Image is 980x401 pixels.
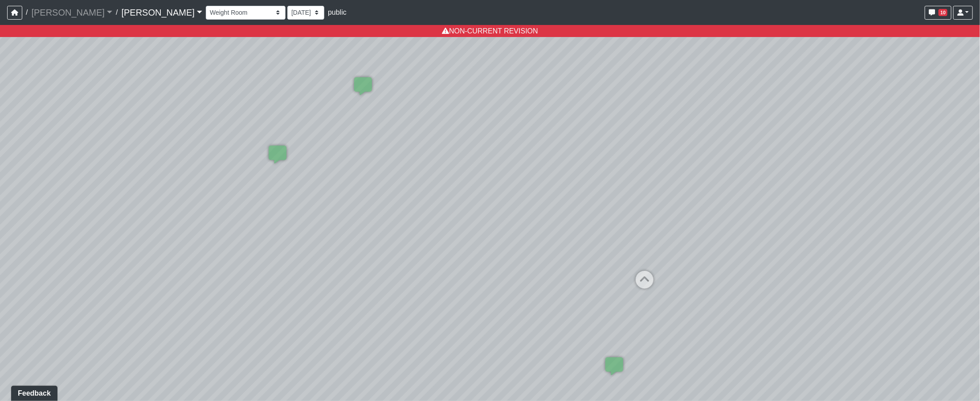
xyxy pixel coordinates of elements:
[22,4,31,21] span: /
[121,4,202,21] a: [PERSON_NAME]
[442,27,538,35] a: NON-CURRENT REVISION
[31,4,112,21] a: [PERSON_NAME]
[7,383,59,401] iframe: Ybug feedback widget
[925,6,951,20] button: 10
[112,4,121,21] span: /
[939,9,947,16] span: 10
[328,8,347,16] span: public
